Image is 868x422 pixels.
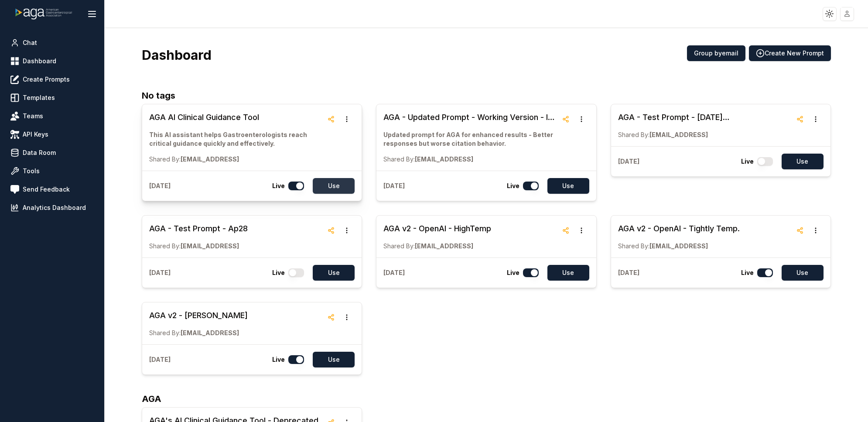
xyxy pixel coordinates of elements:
[618,130,792,139] p: [EMAIL_ADDRESS]
[7,90,97,106] a: Templates
[308,178,355,194] a: Use
[23,93,55,102] span: Templates
[7,53,97,69] a: Dashboard
[618,268,639,277] p: [DATE]
[741,157,754,166] p: Live
[142,47,212,63] h3: Dashboard
[149,155,323,164] p: [EMAIL_ADDRESS]
[383,130,557,148] p: Updated prompt for AGA for enhanced results - Better responses but worse citation behavior.
[776,265,824,281] a: Use
[618,111,792,139] a: AGA - Test Prompt - [DATE] ([PERSON_NAME]'s Edits) - better at citation, a bit robot and rigid.Sh...
[149,111,323,124] h3: AGA AI Clinical Guidance Tool
[782,154,824,169] button: Use
[23,167,40,175] span: Tools
[618,157,639,166] p: [DATE]
[383,111,557,124] h3: AGA - Updated Prompt - Working Version - In Progress
[383,182,405,190] p: [DATE]
[383,268,405,277] p: [DATE]
[272,355,285,364] p: Live
[7,145,97,161] a: Data Room
[7,35,97,51] a: Chat
[149,329,181,336] span: Shared By:
[149,111,323,164] a: AGA AI Clinical Guidance ToolThis AI assistant helps Gastroenterologists reach critical guidance ...
[749,45,831,61] button: Create New Prompt
[776,154,824,169] a: Use
[383,242,491,250] p: [EMAIL_ADDRESS]
[542,178,589,194] a: Use
[272,268,285,277] p: Live
[383,223,491,250] a: AGA v2 - OpenAI - HighTempShared By:[EMAIL_ADDRESS]
[23,203,86,212] span: Analytics Dashboard
[23,75,70,84] span: Create Prompts
[149,223,248,250] a: AGA - Test Prompt - Ap28Shared By:[EMAIL_ADDRESS]
[149,268,171,277] p: [DATE]
[383,223,491,235] h3: AGA v2 - OpenAI - HighTemp
[618,242,649,250] span: Shared By:
[618,223,740,250] a: AGA v2 - OpenAI - Tightly Temp.Shared By:[EMAIL_ADDRESS]
[23,112,43,120] span: Teams
[7,127,97,142] a: API Keys
[313,352,355,367] button: Use
[782,265,824,281] button: Use
[547,265,589,281] button: Use
[313,265,355,281] button: Use
[741,268,754,277] p: Live
[149,242,181,250] span: Shared By:
[149,309,248,337] a: AGA v2 - [PERSON_NAME]Shared By:[EMAIL_ADDRESS]
[507,268,519,277] p: Live
[383,242,415,250] span: Shared By:
[313,178,355,194] button: Use
[618,223,740,235] h3: AGA v2 - OpenAI - Tightly Temp.
[308,352,355,367] a: Use
[23,130,48,139] span: API Keys
[687,45,745,61] button: Group byemail
[7,108,97,124] a: Teams
[7,72,97,87] a: Create Prompts
[547,178,589,194] button: Use
[23,57,56,65] span: Dashboard
[23,185,70,194] span: Send Feedback
[308,265,355,281] a: Use
[618,131,649,138] span: Shared By:
[149,242,248,250] p: [EMAIL_ADDRESS]
[23,148,56,157] span: Data Room
[142,392,830,405] h2: AGA
[542,265,589,281] a: Use
[23,38,37,47] span: Chat
[149,130,323,148] p: This AI assistant helps Gastroenterologists reach critical guidance quickly and effectively.
[149,182,171,190] p: [DATE]
[149,355,171,364] p: [DATE]
[10,185,19,194] img: feedback
[149,223,248,235] h3: AGA - Test Prompt - Ap28
[7,163,97,179] a: Tools
[841,7,854,20] img: placeholder-user.jpg
[383,155,415,163] span: Shared By:
[7,182,97,197] a: Send Feedback
[618,242,740,250] p: [EMAIL_ADDRESS]
[383,155,557,164] p: [EMAIL_ADDRESS]
[383,111,557,164] a: AGA - Updated Prompt - Working Version - In ProgressUpdated prompt for AGA for enhanced results -...
[507,182,519,190] p: Live
[149,309,248,322] h3: AGA v2 - [PERSON_NAME]
[149,155,181,163] span: Shared By:
[7,200,97,216] a: Analytics Dashboard
[618,111,792,124] h3: AGA - Test Prompt - [DATE] ([PERSON_NAME]'s Edits) - better at citation, a bit robot and rigid.
[272,182,285,190] p: Live
[149,329,248,337] p: [EMAIL_ADDRESS]
[142,89,830,102] h2: No tags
